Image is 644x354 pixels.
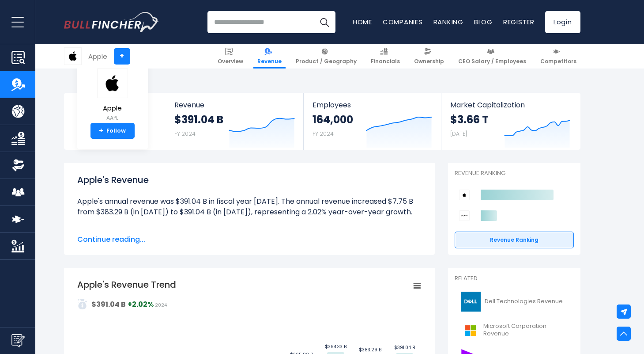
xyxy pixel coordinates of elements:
[292,44,361,69] a: Product / Geography
[455,289,574,314] a: Dell Technologies Revenue
[91,299,126,309] strong: $391.04 B
[155,302,167,308] span: 2024
[325,343,346,350] text: $394.33 B
[166,93,304,150] a: Revenue $391.04 B FY 2024
[455,232,574,248] a: Revenue Ranking
[174,130,196,137] small: FY 2024
[64,12,159,32] a: Go to homepage
[371,58,400,65] span: Financials
[459,190,470,200] img: Apple competitors logo
[454,44,530,69] a: CEO Salary / Employees
[218,58,243,65] span: Overview
[460,292,482,312] img: DELL logo
[313,113,353,126] strong: 164,000
[353,17,372,27] a: Home
[450,130,467,137] small: [DATE]
[455,275,574,282] p: Related
[214,44,247,69] a: Overview
[97,114,128,122] small: AAPL
[77,299,88,309] img: addasd
[455,170,574,177] p: Revenue Ranking
[257,58,282,65] span: Revenue
[174,101,295,109] span: Revenue
[88,51,107,61] div: Apple
[174,113,223,126] strong: $391.04 B
[77,173,422,187] h1: Apple's Revenue
[77,196,422,217] li: Apple's annual revenue was $391.04 B in fiscal year [DATE]. The annual revenue increased $7.75 B ...
[455,318,574,343] a: Microsoft Corporation Revenue
[99,127,103,135] strong: +
[313,11,335,33] button: Search
[383,17,423,27] a: Companies
[97,105,128,112] span: Apple
[64,12,159,32] img: Bullfincher logo
[545,11,580,33] a: Login
[540,58,576,65] span: Competitors
[450,113,489,126] strong: $3.66 T
[90,123,135,139] a: +Follow
[11,159,25,172] img: Ownership
[441,93,579,150] a: Market Capitalization $3.66 T [DATE]
[359,346,381,353] text: $383.29 B
[458,58,526,65] span: CEO Salary / Employees
[450,101,570,109] span: Market Capitalization
[503,17,535,27] a: Register
[474,17,493,27] a: Blog
[536,44,580,69] a: Competitors
[304,93,441,150] a: Employees 164,000 FY 2024
[64,48,81,65] img: AAPL logo
[394,344,415,351] text: $391.04 B
[313,130,334,137] small: FY 2024
[77,228,422,260] li: Apple's quarterly revenue was $94.04 B in the quarter ending [DATE]. The quarterly revenue increa...
[459,210,470,221] img: Sony Group Corporation competitors logo
[433,17,463,27] a: Ranking
[313,101,432,109] span: Employees
[128,299,154,309] strong: +2.02%
[114,48,130,65] a: +
[97,69,128,98] img: AAPL logo
[460,320,481,340] img: MSFT logo
[414,58,444,65] span: Ownership
[296,58,357,65] span: Product / Geography
[77,234,422,245] span: Continue reading...
[253,44,286,69] a: Revenue
[410,44,448,69] a: Ownership
[97,68,128,123] a: Apple AAPL
[77,278,176,291] tspan: Apple's Revenue Trend
[367,44,404,69] a: Financials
